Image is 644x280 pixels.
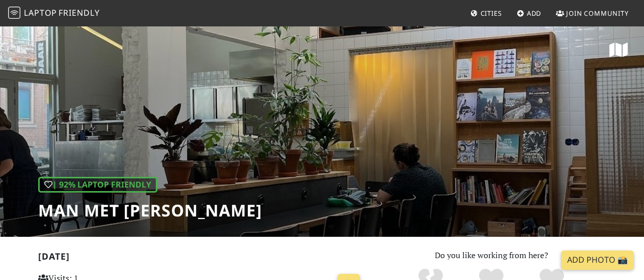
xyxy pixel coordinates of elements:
a: LaptopFriendly LaptopFriendly [8,5,100,22]
div: | 92% Laptop Friendly [38,177,157,193]
a: Cities [466,4,506,22]
img: LaptopFriendly [8,7,20,19]
span: Cities [481,9,502,18]
span: Friendly [59,7,99,18]
span: Join Community [566,9,629,18]
p: Do you like working from here? [377,249,606,262]
span: Laptop [24,7,57,18]
h2: [DATE] [38,251,365,266]
span: Add [527,9,542,18]
h1: Man met [PERSON_NAME] [38,201,262,220]
a: Join Community [552,4,633,22]
a: Add Photo 📸 [561,251,634,270]
a: Add [513,4,546,22]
